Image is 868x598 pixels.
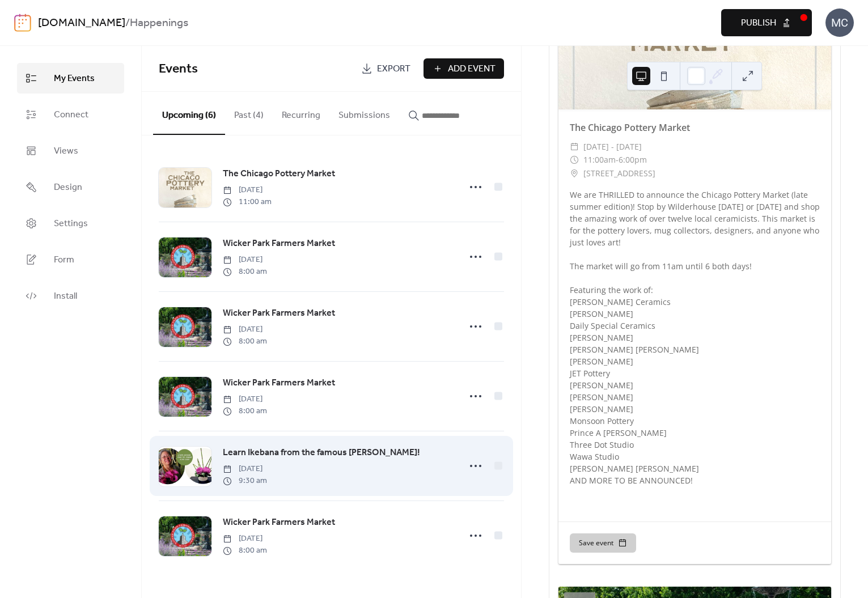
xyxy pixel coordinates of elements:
span: Learn Ikebana from the famous [PERSON_NAME]! [223,446,420,460]
span: [DATE] [223,463,267,475]
a: Views [17,135,124,166]
span: [DATE] [223,324,267,336]
span: 6:00pm [619,153,647,167]
span: 8:00 am [223,405,267,417]
button: Add Event [424,58,504,79]
a: Form [17,244,124,275]
span: Install [54,290,77,303]
span: 8:00 am [223,545,267,557]
div: We are THRILLED to announce the Chicago Pottery Market (late summer edition)! Stop by Wilderhouse... [558,189,831,510]
a: Install [17,281,124,311]
button: Submissions [329,92,399,134]
div: ​ [570,153,579,167]
a: The Chicago Pottery Market [223,167,335,181]
a: Export [353,58,419,79]
span: My Events [54,72,95,86]
a: My Events [17,63,124,94]
button: Upcoming (6) [153,92,225,135]
span: [DATE] [223,533,267,545]
span: Export [377,62,410,76]
span: Wicker Park Farmers Market [223,376,335,390]
button: Recurring [273,92,329,134]
span: 11:00am [583,153,616,167]
span: Settings [54,217,88,231]
span: 9:30 am [223,475,267,487]
a: Wicker Park Farmers Market [223,376,335,391]
button: Save event [570,533,636,553]
span: Form [54,253,74,267]
div: ​ [570,167,579,180]
span: The Chicago Pottery Market [223,167,335,181]
span: [DATE] - [DATE] [583,140,642,154]
img: logo [14,14,31,32]
span: Events [159,57,198,82]
span: [DATE] [223,254,267,266]
span: 11:00 am [223,196,272,208]
span: 8:00 am [223,266,267,278]
span: 8:00 am [223,336,267,347]
a: [DOMAIN_NAME] [38,12,125,34]
span: Publish [741,16,776,30]
button: Past (4) [225,92,273,134]
b: Happenings [130,12,188,34]
span: Wicker Park Farmers Market [223,307,335,320]
span: Connect [54,108,88,122]
span: Design [54,181,82,194]
div: MC [825,9,854,37]
span: Wicker Park Farmers Market [223,237,335,251]
a: Settings [17,208,124,239]
span: Add Event [448,62,496,76]
a: Wicker Park Farmers Market [223,306,335,321]
span: Views [54,145,78,158]
b: / [125,12,130,34]
span: - [616,153,619,167]
div: ​ [570,140,579,154]
a: Wicker Park Farmers Market [223,515,335,530]
span: [DATE] [223,184,272,196]
span: Wicker Park Farmers Market [223,516,335,529]
a: Learn Ikebana from the famous [PERSON_NAME]! [223,446,420,460]
div: The Chicago Pottery Market [558,121,831,134]
button: Publish [721,9,812,36]
a: Design [17,172,124,202]
a: Connect [17,99,124,130]
span: [STREET_ADDRESS] [583,167,655,180]
a: Wicker Park Farmers Market [223,236,335,251]
span: [DATE] [223,393,267,405]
